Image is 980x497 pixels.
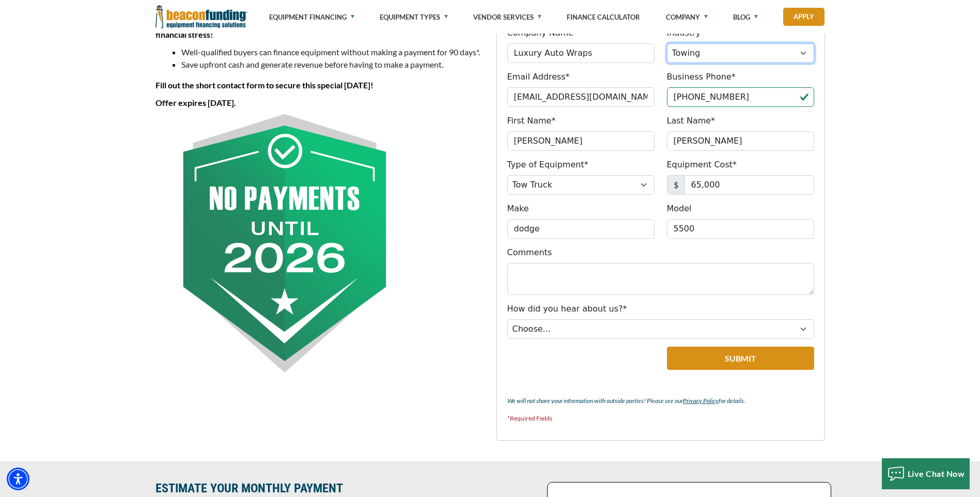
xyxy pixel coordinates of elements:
[882,458,970,489] button: Live Chat Now
[507,43,655,63] input: Beacon Funding
[507,115,556,127] label: First Name*
[507,395,814,407] p: We will not share your information with outside parties! Please see our for details.
[507,159,588,171] label: Type of Equipment*
[667,131,814,151] input: Doe
[507,203,529,215] label: Make
[667,203,692,215] label: Model
[507,412,814,425] p: *Required Fields
[667,175,685,195] span: $
[783,8,825,26] a: Apply
[181,58,484,71] li: Save upfront cash and generate revenue before having to make a payment.
[667,347,814,370] button: Submit
[507,246,552,259] label: Comments
[181,46,484,58] li: Well-qualified buyers can finance equipment without making a payment for 90 days*.
[507,303,627,315] label: How did you hear about us?*
[155,80,374,90] strong: Fill out the short contact form to secure this special [DATE]!
[507,347,633,379] iframe: reCAPTCHA
[667,159,737,171] label: Equipment Cost*
[683,397,719,405] a: Privacy Policy
[7,468,29,490] div: Accessibility Menu
[667,71,736,83] label: Business Phone*
[685,175,814,195] input: 50,000
[155,114,414,372] img: No Payments Until 2026
[155,98,236,107] strong: Offer expires [DATE].
[667,115,715,127] label: Last Name*
[507,131,655,151] input: John
[507,71,570,83] label: Email Address*
[667,87,814,107] input: (555) 555-5555
[155,482,541,494] p: ESTIMATE YOUR MONTHLY PAYMENT
[908,469,965,478] span: Live Chat Now
[507,87,655,107] input: jdoe@gmail.com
